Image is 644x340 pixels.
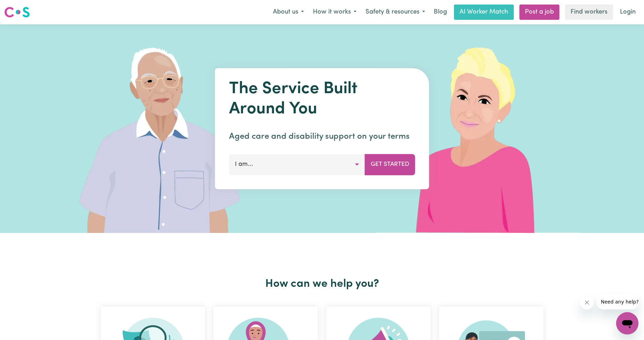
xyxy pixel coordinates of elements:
a: AI Worker Match [454,5,514,20]
button: I am... [229,154,365,175]
a: Find workers [565,5,613,20]
img: Careseekers logo [4,6,30,18]
a: Careseekers logo [4,4,30,20]
h2: How can we help you? [96,277,548,291]
iframe: Close message [580,296,594,309]
p: Aged care and disability support on your terms [229,130,415,143]
button: About us [268,5,308,19]
button: How it works [308,5,361,19]
a: Post a job [519,5,559,20]
a: Blog [430,5,451,20]
iframe: Message from company [597,294,638,309]
button: Safety & resources [361,5,430,19]
iframe: Button to launch messaging window [616,312,638,334]
span: Need any help? [4,5,42,10]
a: Login [616,5,640,20]
h1: The Service Built Around You [229,79,415,119]
button: Get Started [365,154,415,175]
